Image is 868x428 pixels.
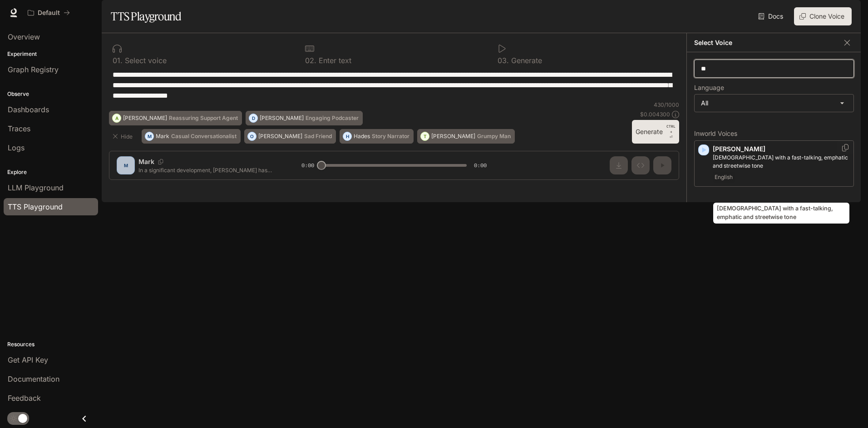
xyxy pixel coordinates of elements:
p: Default [38,9,60,17]
button: D[PERSON_NAME]Engaging Podcaster [246,111,363,125]
p: Select voice [123,57,167,64]
p: [PERSON_NAME] [260,115,304,121]
p: Engaging Podcaster [306,115,359,121]
p: Casual Conversationalist [171,134,237,139]
p: Hades [354,134,370,139]
h1: TTS Playground [111,7,181,25]
p: Enter text [316,57,351,64]
p: CTRL + [666,124,676,134]
div: D [249,111,257,125]
p: ⏎ [666,124,676,140]
button: Hide [109,129,138,144]
div: H [343,129,351,144]
button: GenerateCTRL +⏎ [632,120,679,144]
a: Docs [756,7,787,25]
button: A[PERSON_NAME]Reassuring Support Agent [109,111,242,125]
button: T[PERSON_NAME]Grumpy Man [417,129,515,144]
button: O[PERSON_NAME]Sad Friend [244,129,336,144]
button: All workspaces [24,4,74,22]
span: English [713,172,735,183]
p: [PERSON_NAME] [431,134,475,139]
p: 0 1 . [113,57,123,64]
button: HHadesStory Narrator [340,129,414,144]
button: Copy Voice ID [841,144,850,151]
div: All [695,95,853,112]
div: A [113,111,121,125]
p: Mark [156,134,169,139]
div: [DEMOGRAPHIC_DATA] with a fast-talking, emphatic and streetwise tone [713,203,849,224]
p: Reassuring Support Agent [169,115,238,121]
p: 0 2 . [305,57,316,64]
p: Story Narrator [372,134,409,139]
p: Inworld Voices [694,130,854,137]
p: Language [694,85,724,91]
div: T [421,129,429,144]
p: Male with a fast-talking, emphatic and streetwise tone [713,154,850,170]
div: M [145,129,153,144]
p: [PERSON_NAME] [123,115,167,121]
p: [PERSON_NAME] [258,134,302,139]
p: Sad Friend [304,134,332,139]
p: Generate [509,57,542,64]
p: [PERSON_NAME] [713,144,850,154]
p: 0 3 . [498,57,509,64]
p: Grumpy Man [477,134,511,139]
div: O [248,129,256,144]
p: 430 / 1000 [654,101,679,109]
button: MMarkCasual Conversationalist [142,129,241,144]
button: Clone Voice [794,7,852,25]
